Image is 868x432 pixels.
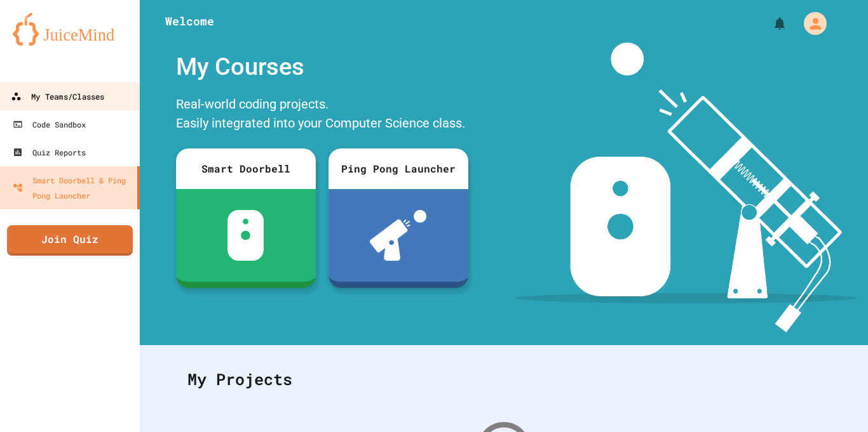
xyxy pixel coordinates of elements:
[13,145,86,160] div: Quiz Reports
[13,173,132,203] div: Smart Doorbell & Ping Pong Launcher
[176,148,316,189] div: Smart Doorbell
[790,9,830,38] div: My Account
[227,210,264,261] img: sdb-white.svg
[170,91,475,139] div: Real-world coding projects. Easily integrated into your Computer Science class.
[11,89,104,105] div: My Teams/Classes
[749,13,790,34] div: My Notifications
[7,225,133,256] a: Join Quiz
[329,148,468,189] div: Ping Pong Launcher
[370,210,426,261] img: ppl-with-ball.png
[515,43,856,332] img: banner-image-my-projects.png
[13,117,86,132] div: Code Sandbox
[175,355,833,404] div: My Projects
[13,13,127,46] img: logo-orange.svg
[170,43,475,91] div: My Courses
